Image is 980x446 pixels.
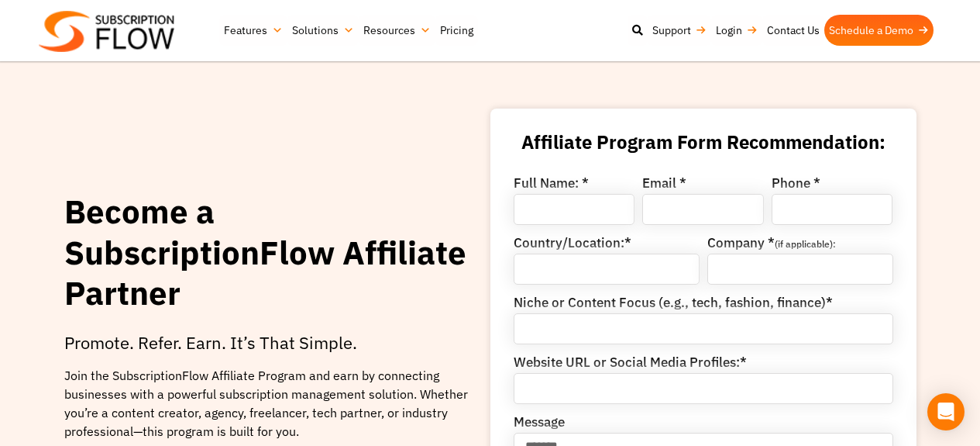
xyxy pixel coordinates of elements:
label: Company * [707,237,836,254]
label: Phone * [772,177,820,194]
div: Open Intercom Messenger [927,393,965,430]
spen: (if applicable): [775,238,836,250]
label: Country/Location:* [514,237,631,254]
a: Resources [359,15,435,46]
label: Website URL or Social Media Profiles:* [514,356,747,373]
p: Join the SubscriptionFlow Affiliate Program and earn by connecting businesses with a powerful sub... [64,366,471,441]
a: Schedule a Demo [824,15,934,46]
a: Solutions [287,15,359,46]
label: Message [514,416,565,433]
label: Email * [642,177,686,194]
a: Support [648,15,711,46]
p: Promote. Refer. Earn. It’s That Simple. [64,330,471,355]
label: Niche or Content Focus (e.g., tech, fashion, finance)* [514,296,833,313]
h1: Become a SubscriptionFlow Affiliate Partner [64,192,471,314]
h2: Affiliate Program Form Recommendation: [514,132,893,154]
a: Login [711,15,762,46]
a: Features [219,15,287,46]
a: Contact Us [762,15,824,46]
a: Pricing [435,15,478,46]
label: Full Name: * [514,177,589,194]
img: Subscriptionflow [39,11,174,52]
